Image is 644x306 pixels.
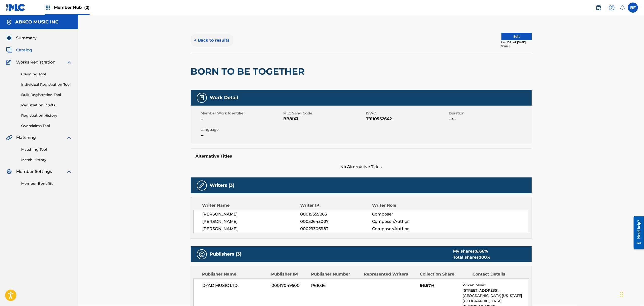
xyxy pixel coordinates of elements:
img: Accounts [6,19,12,25]
button: < Back to results [191,34,233,47]
span: 00032645007 [300,219,372,225]
span: [PERSON_NAME] [203,211,300,217]
span: P61036 [311,283,360,289]
span: ISWC [366,111,448,116]
a: Registration Drafts [21,103,72,108]
h2: BORN TO BE TOGETHER [191,66,307,77]
span: 00017049500 [271,283,307,289]
img: Top Rightsholders [45,5,51,11]
a: CatalogCatalog [6,47,32,53]
span: Catalog [16,47,32,53]
a: Claiming Tool [21,72,72,77]
p: [GEOGRAPHIC_DATA] [463,298,528,304]
div: Total shares: [453,254,491,260]
iframe: Resource Center [630,212,644,253]
a: Matching Tool [21,147,72,152]
img: Publishers [199,251,205,257]
div: Notifications [620,5,625,10]
div: User Menu [628,3,638,13]
a: Registration History [21,113,72,118]
div: Collection Share [420,271,469,277]
a: Bulk Registration Tool [21,92,72,98]
span: (2) [84,5,90,10]
img: expand [66,169,72,175]
p: Wixen Music [463,283,528,288]
a: Overclaims Tool [21,123,72,129]
img: Writers [199,182,205,189]
h5: Alternative Titles [196,154,527,159]
span: Composer [372,211,437,217]
span: DYAD MUSIC LTD. [203,283,268,289]
img: Summary [6,35,12,41]
h5: Work Detail [210,95,238,101]
img: expand [66,59,72,65]
img: help [609,5,615,11]
span: [PERSON_NAME] [203,219,300,225]
img: Catalog [6,47,12,53]
span: Duration [449,111,530,116]
h5: ABKCO MUSIC INC [15,19,59,25]
span: MLC Song Code [284,111,365,116]
div: Writer Name [202,202,300,208]
span: Matching [16,135,36,141]
button: Edit [501,33,532,40]
span: 66.67% [420,283,459,289]
a: Member Benefits [21,181,72,186]
img: Matching [6,135,12,141]
div: Source: [501,44,532,48]
span: [PERSON_NAME] [203,226,300,232]
span: Language [201,127,282,132]
span: Works Registration [16,59,55,65]
span: -- [201,116,282,122]
div: Last Edited: [DATE] [501,40,532,44]
h5: Publishers (3) [210,251,242,257]
span: T9110552642 [366,116,448,122]
span: Composer/Author [372,226,437,232]
span: --:-- [449,116,530,122]
span: -- [201,132,282,138]
div: Drag [620,287,623,302]
div: Help [607,3,617,13]
img: MLC Logo [6,4,25,11]
img: Work Detail [199,95,205,101]
span: Summary [16,35,37,41]
div: My shares: [453,248,491,254]
a: Match History [21,157,72,163]
div: Contact Details [473,271,522,277]
div: Publisher IPI [271,271,307,277]
a: Public Search [594,3,604,13]
span: Composer/Author [372,219,437,225]
div: Writer Role [372,202,437,208]
img: Works Registration [6,59,13,65]
iframe: Chat Widget [619,282,644,306]
div: Publisher Name [202,271,268,277]
span: Member Work Identifier [201,111,282,116]
a: Individual Registration Tool [21,82,72,87]
span: 6.66 % [476,249,488,254]
a: SummarySummary [6,35,37,41]
img: Member Settings [6,169,12,175]
span: 00029306983 [300,226,372,232]
span: 00019359863 [300,211,372,217]
img: search [596,5,602,11]
span: Member Hub [54,5,90,10]
h5: Writers (3) [210,182,235,188]
span: BB8IXJ [284,116,365,122]
div: Publisher Number [311,271,360,277]
p: [STREET_ADDRESS], [463,288,528,293]
div: Writer IPI [300,202,372,208]
img: expand [66,135,72,141]
div: Represented Writers [364,271,416,277]
span: No Alternative Titles [191,164,532,170]
p: [GEOGRAPHIC_DATA][US_STATE] [463,293,528,298]
span: Member Settings [16,169,52,175]
span: 100 % [480,255,491,260]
